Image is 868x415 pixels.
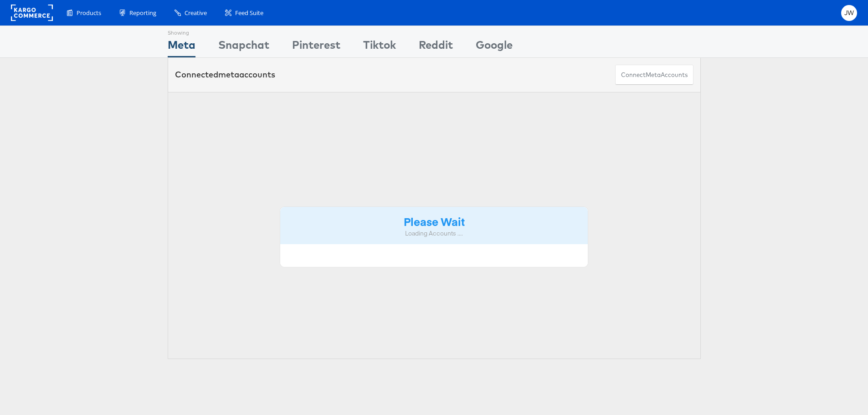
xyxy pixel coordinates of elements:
strong: Please Wait [404,214,465,229]
span: Reporting [129,9,156,17]
div: Connected accounts [175,69,275,81]
span: Creative [185,9,207,17]
div: Tiktok [363,37,396,57]
div: Pinterest [292,37,340,57]
span: Products [77,9,101,17]
div: Loading Accounts .... [287,229,581,238]
span: Feed Suite [235,9,263,17]
div: Showing [168,26,195,37]
div: Meta [168,37,195,57]
span: meta [218,69,239,80]
div: Reddit [419,37,453,57]
button: ConnectmetaAccounts [615,65,693,85]
div: Google [476,37,513,57]
span: JW [844,10,854,16]
span: meta [646,71,661,79]
div: Snapchat [218,37,269,57]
